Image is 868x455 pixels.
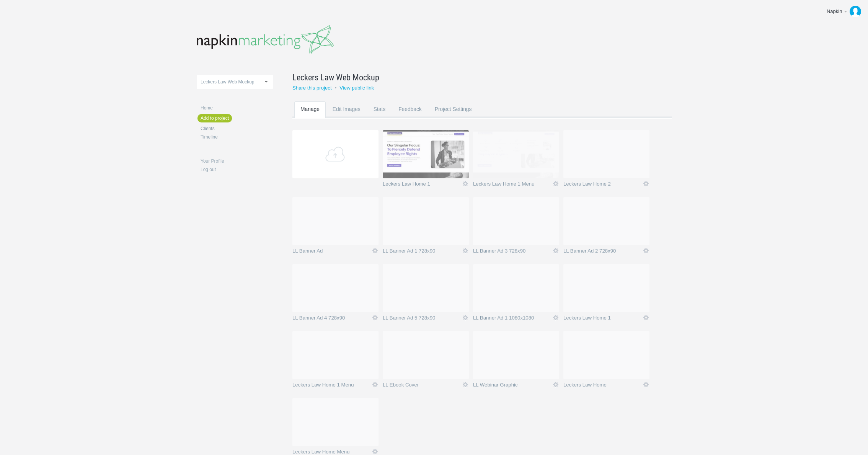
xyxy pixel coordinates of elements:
img: napkinmarketing_czaxy3_thumb.jpg [473,130,559,178]
a: Log out [201,167,273,172]
a: LL Ebook Cover [383,382,462,390]
a: Icon [462,381,469,388]
a: Icon [552,180,559,187]
a: Icon [462,180,469,187]
a: View public link [339,85,374,91]
a: Stats [367,101,392,132]
a: Leckers Law Home [563,382,643,390]
img: napkinmarketing_ytr9el_thumb.jpg [383,130,469,178]
a: LL Webinar Graphic [473,382,552,390]
a: Icon [372,381,379,388]
a: Icon [643,180,649,187]
a: Timeline [201,135,273,139]
a: Add [292,130,379,178]
a: Leckers Law Home 1 [563,315,643,323]
a: LL Banner Ad 4 728x90 [292,315,372,323]
div: Napkin [827,8,843,15]
a: Leckers Law Home 2 [563,181,643,189]
a: LL Banner Ad 1 1080x1080 [473,315,552,323]
a: Icon [552,247,559,254]
a: Clients [201,126,273,131]
a: Leckers Law Home 1 Menu [292,382,372,390]
a: Icon [462,314,469,321]
a: Icon [372,247,379,254]
a: LL Banner Ad [292,248,372,256]
span: Leckers Law Web Mockup [292,71,379,83]
a: Leckers Law Home 1 [383,181,462,189]
a: LL Banner Ad 3 728x90 [473,248,552,256]
a: Leckers Law Home 1 Menu [473,181,552,189]
span: Leckers Law Web Mockup [201,79,255,85]
a: Icon [643,247,649,254]
a: Icon [643,381,649,388]
a: Home [201,106,273,110]
a: Leckers Law Web Mockup [292,71,653,83]
a: Icon [372,314,379,321]
a: Icon [372,448,379,455]
a: Edit Images [326,101,367,132]
img: 962c44cf9417398e979bba9dc8fee69e [850,6,861,17]
small: • [335,85,337,91]
a: Add to project [197,114,232,122]
a: Project Settings [429,101,478,132]
a: Your Profile [201,159,273,163]
a: LL Banner Ad 1 728x90 [383,248,462,256]
a: Feedback [392,101,428,132]
a: Share this project [292,85,332,91]
a: Manage [294,101,326,132]
a: LL Banner Ad 2 728x90 [563,248,643,256]
a: LL Banner Ad 5 728x90 [383,315,462,323]
a: Napkin [821,4,864,19]
a: Icon [552,314,559,321]
a: Icon [552,381,559,388]
a: Icon [462,247,469,254]
img: napkinmarketing-logo_20160520102043.png [197,25,334,54]
a: Icon [643,314,649,321]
